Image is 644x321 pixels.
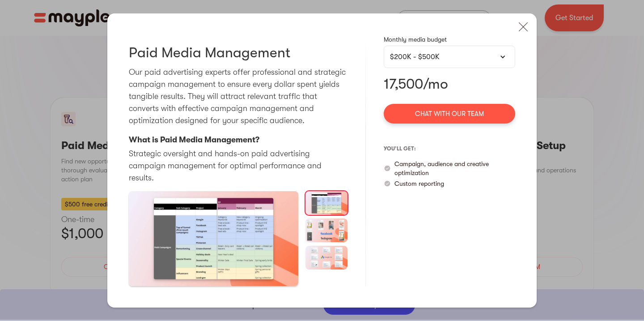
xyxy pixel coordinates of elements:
[129,44,290,62] h3: Paid Media Management
[129,134,259,146] p: What is Paid Media Management?
[384,104,515,124] a: Chat with our team
[129,66,347,127] p: Our paid advertising experts offer professional and strategic campaign management to ensure every...
[384,46,515,68] div: $200K - $500K
[129,191,298,287] a: open lightbox
[384,141,515,156] p: you’ll get:
[394,159,515,177] p: Campaign, audience and creative optimization
[394,179,444,188] p: Custom reporting
[390,51,509,62] div: $200K - $500K
[129,148,347,184] p: Strategic oversight and hands-on paid advertising campaign management for optimal performance and...
[384,35,515,44] p: Monthly media budget
[384,75,515,93] p: 17,500/mo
